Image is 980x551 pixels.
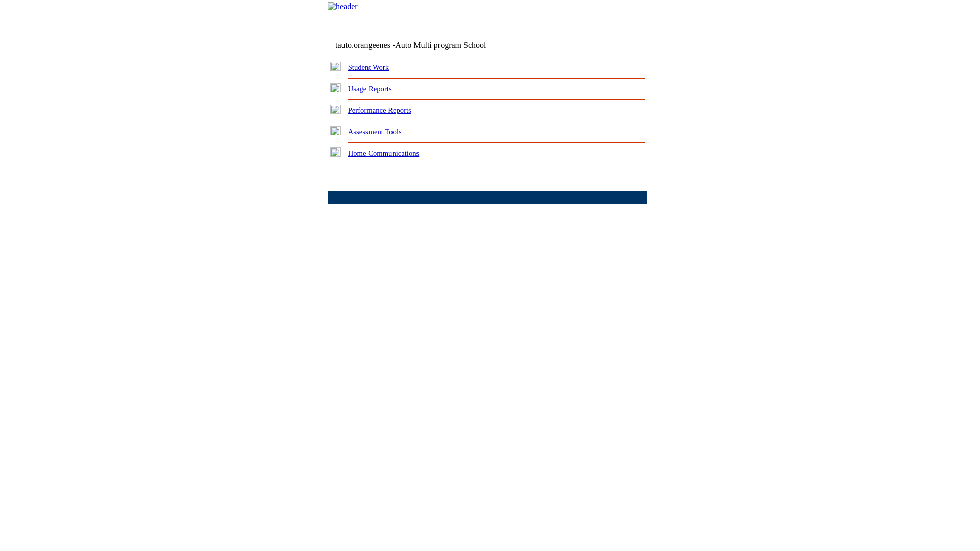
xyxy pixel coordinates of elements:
img: plus.gif [330,62,341,71]
a: Student Work [348,63,389,71]
a: Performance Reports [348,106,411,114]
img: plus.gif [330,126,341,135]
td: tauto.orangeenes - [335,41,523,50]
img: plus.gif [330,83,341,92]
a: Home Communications [348,149,420,157]
a: Assessment Tools [348,128,402,136]
img: header [328,2,358,11]
a: Usage Reports [348,85,392,93]
nobr: Auto Multi program School [395,41,486,49]
img: plus.gif [330,105,341,114]
img: plus.gif [330,147,341,157]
